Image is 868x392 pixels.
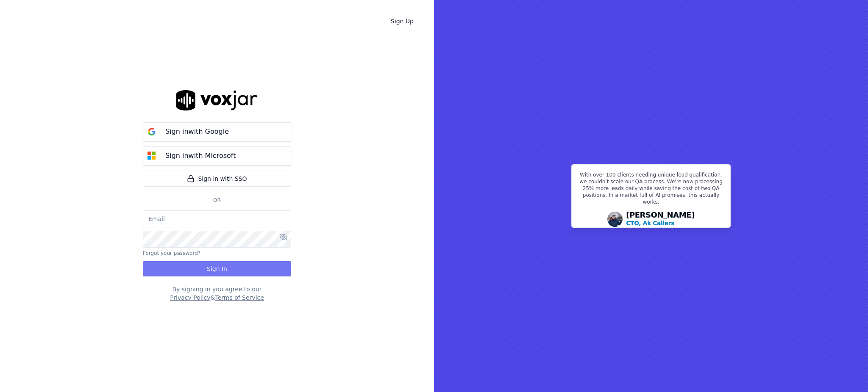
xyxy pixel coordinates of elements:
[143,171,291,187] a: Sign in with SSO
[626,211,695,227] div: [PERSON_NAME]
[143,285,291,302] div: By signing in you agree to our &
[143,122,291,141] button: Sign inwith Google
[165,151,236,161] p: Sign in with Microsoft
[143,147,160,164] img: microsoft Sign in button
[165,127,229,137] p: Sign in with Google
[143,123,160,140] img: google Sign in button
[215,293,264,302] button: Terms of Service
[626,219,674,227] p: CTO, Ak Callers
[143,250,200,257] button: Forgot your password?
[176,90,258,110] img: logo
[210,197,224,204] span: Or
[143,210,291,227] input: Email
[143,146,291,166] button: Sign inwith Microsoft
[577,171,725,209] p: With over 100 clients needing unique lead qualification, we couldn't scale our QA process. We're ...
[170,293,210,302] button: Privacy Policy
[143,261,291,276] button: Sign In
[384,14,420,29] a: Sign Up
[607,212,623,227] img: Avatar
